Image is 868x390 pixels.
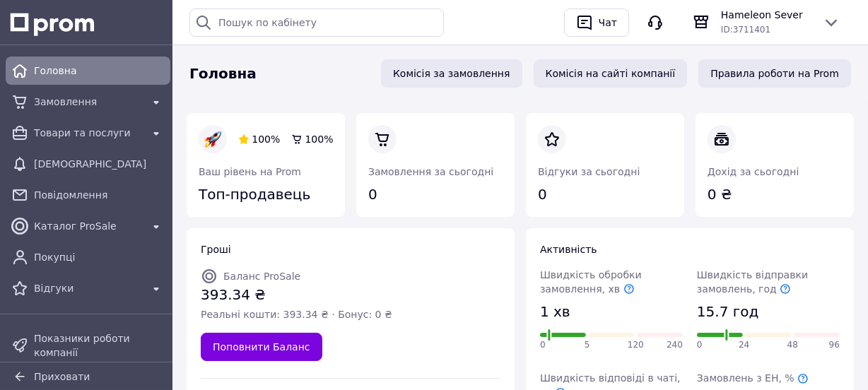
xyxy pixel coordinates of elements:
span: 0 [540,339,546,351]
span: Головна [189,64,257,84]
span: Замовлень з ЕН, % [697,372,809,384]
span: Каталог ProSale [34,219,142,233]
span: 96 [829,339,840,351]
span: Повідомлення [34,188,165,202]
button: Чат [564,8,629,37]
span: Замовлення [34,95,142,109]
input: Пошук по кабінету [189,8,444,37]
span: Активність [540,244,597,255]
a: Комісія на сайті компанії [534,59,688,88]
span: 15.7 год [697,302,758,322]
span: Показники роботи компанії [34,331,165,360]
span: 120 [628,339,644,351]
span: ID: 3711401 [721,25,770,35]
span: 100% [252,134,280,145]
span: 240 [667,339,683,351]
span: Головна [34,64,165,78]
span: Баланс ProSale [223,271,300,282]
span: Приховати [34,371,90,382]
span: Швидкість відправки замовлень, год [697,269,808,295]
span: 393.34 ₴ [201,285,392,305]
span: 1 хв [540,302,570,322]
span: Покупці [34,250,165,264]
span: [DEMOGRAPHIC_DATA] [34,157,165,171]
a: Комісія за замовлення [381,59,522,88]
span: 24 [739,339,749,351]
span: 5 [585,339,590,351]
span: Швидкість обробки замовлення, хв [540,269,642,295]
span: Гроші [201,244,231,255]
a: Правила роботи на Prom [698,59,851,88]
span: Hameleon Sever [721,8,811,22]
span: 100% [305,134,334,145]
span: Відгуки [34,281,142,295]
span: 0 [697,339,703,351]
span: 48 [787,339,798,351]
span: Товари та послуги [34,126,142,140]
div: Чат [596,12,620,33]
a: Поповнити Баланс [201,333,322,361]
span: Реальні кошти: 393.34 ₴ · Бонус: 0 ₴ [201,307,392,321]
